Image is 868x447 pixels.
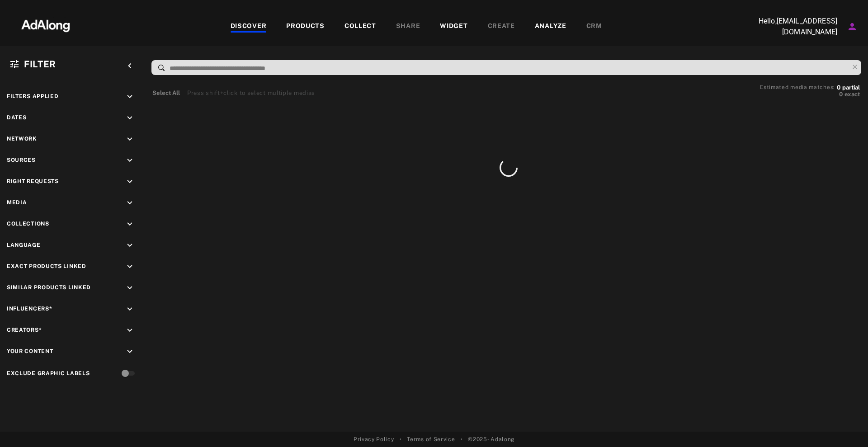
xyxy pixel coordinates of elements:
[837,85,860,90] button: 0partial
[125,155,135,165] i: keyboard_arrow_down
[7,136,37,142] span: Network
[461,435,463,443] span: •
[7,242,41,248] span: Language
[839,91,843,98] span: 0
[535,21,566,32] div: ANALYZE
[440,21,467,32] div: WIDGET
[125,262,135,272] i: keyboard_arrow_down
[125,134,135,144] i: keyboard_arrow_down
[7,306,52,312] span: Influencers*
[125,219,135,229] i: keyboard_arrow_down
[7,348,53,354] span: Your Content
[7,263,86,269] span: Exact Products Linked
[231,21,267,32] div: DISCOVER
[7,178,59,184] span: Right Requests
[125,325,135,335] i: keyboard_arrow_down
[760,84,835,90] span: Estimated media matches:
[125,177,135,187] i: keyboard_arrow_down
[125,283,135,293] i: keyboard_arrow_down
[586,21,602,32] div: CRM
[125,113,135,123] i: keyboard_arrow_down
[7,369,90,377] div: Exclude Graphic Labels
[7,114,27,121] span: Dates
[187,89,315,98] div: Press shift+click to select multiple medias
[125,198,135,208] i: keyboard_arrow_down
[7,327,42,333] span: Creators*
[286,21,325,32] div: PRODUCTS
[7,93,59,99] span: Filters applied
[760,90,860,99] button: 0exact
[488,21,515,32] div: CREATE
[125,347,135,357] i: keyboard_arrow_down
[125,304,135,314] i: keyboard_arrow_down
[468,435,514,443] span: © 2025 - Adalong
[747,16,837,38] p: Hello, [EMAIL_ADDRESS][DOMAIN_NAME]
[396,21,420,32] div: SHARE
[7,221,49,227] span: Collections
[125,92,135,102] i: keyboard_arrow_down
[7,199,27,206] span: Media
[7,157,36,163] span: Sources
[7,284,91,291] span: Similar Products Linked
[837,84,840,91] span: 0
[152,89,180,98] button: Select All
[24,59,56,70] span: Filter
[407,435,455,443] a: Terms of Service
[6,11,85,38] img: 63233d7d88ed69de3c212112c67096b6.png
[344,21,376,32] div: COLLECT
[125,240,135,250] i: keyboard_arrow_down
[400,435,402,443] span: •
[125,61,135,71] i: keyboard_arrow_left
[354,435,394,443] a: Privacy Policy
[844,19,860,34] button: Account settings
